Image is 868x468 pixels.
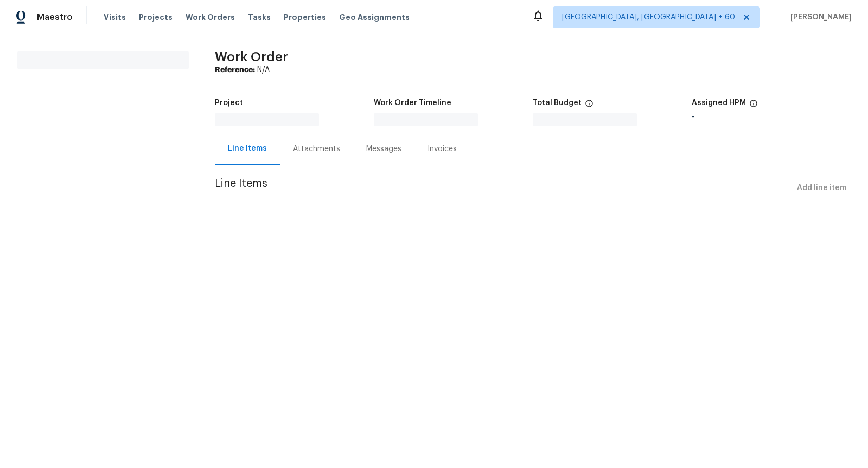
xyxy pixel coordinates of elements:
[374,99,451,107] h5: Work Order Timeline
[228,143,267,154] div: Line Items
[533,99,582,107] h5: Total Budget
[585,99,593,113] span: The total cost of line items that have been proposed by Opendoor. This sum includes line items th...
[215,50,288,63] span: Work Order
[749,99,758,113] span: The hpm assigned to this work order.
[215,178,793,198] span: Line Items
[248,14,271,21] span: Tasks
[139,12,173,23] span: Projects
[786,12,852,23] span: [PERSON_NAME]
[37,12,73,23] span: Maestro
[692,113,851,121] div: -
[427,144,457,154] div: Invoices
[562,12,735,23] span: [GEOGRAPHIC_DATA], [GEOGRAPHIC_DATA] + 60
[339,12,410,23] span: Geo Assignments
[186,12,235,23] span: Work Orders
[215,99,243,107] h5: Project
[215,64,851,75] div: N/A
[215,66,255,74] b: Reference:
[692,99,746,107] h5: Assigned HPM
[104,12,126,23] span: Visits
[284,12,326,23] span: Properties
[366,144,401,154] div: Messages
[293,144,340,154] div: Attachments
